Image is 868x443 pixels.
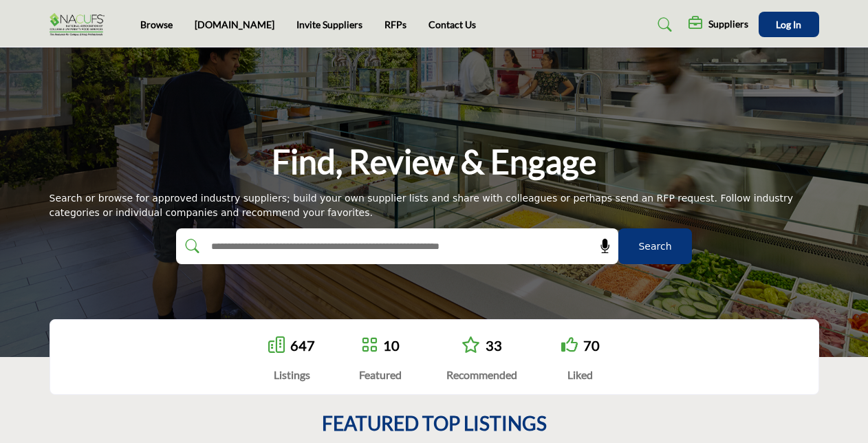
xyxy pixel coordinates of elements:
a: RFPs [384,19,406,30]
i: Go to Liked [561,336,578,353]
a: Contact Us [428,19,476,30]
a: Invite Suppliers [296,19,362,30]
a: Browse [140,19,173,30]
div: Listings [268,367,315,383]
img: Site Logo [50,13,111,36]
a: 647 [290,337,315,354]
a: 10 [383,337,400,354]
div: Suppliers [688,17,748,33]
div: Search or browse for approved industry suppliers; build your own supplier lists and share with co... [50,191,819,220]
a: Go to Featured [361,336,378,355]
div: Featured [359,367,402,383]
a: Search [644,14,681,36]
div: Recommended [446,367,517,383]
h1: Find, Review & Engage [272,140,596,183]
h2: FEATURED TOP LISTINGS [322,412,547,435]
a: 33 [486,337,502,354]
button: Log In [759,12,819,37]
button: Search [618,228,692,264]
h5: Suppliers [708,18,748,30]
div: Liked [561,367,600,383]
a: [DOMAIN_NAME] [195,19,274,30]
a: 70 [583,337,600,354]
a: Go to Recommended [462,336,480,355]
span: Log In [776,19,801,30]
span: Search [638,239,671,254]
